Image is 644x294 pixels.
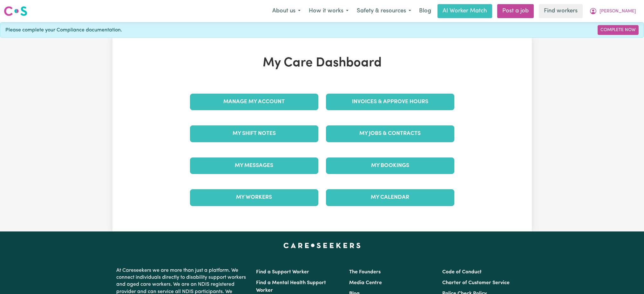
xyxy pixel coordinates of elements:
[190,157,318,174] a: My Messages
[256,280,326,293] a: Find a Mental Health Support Worker
[619,269,639,289] iframe: Button to launch messaging window
[268,4,305,18] button: About us
[283,243,361,248] a: Careseekers home page
[415,4,435,18] a: Blog
[256,270,309,275] a: Find a Support Worker
[4,4,27,18] a: Careseekers logo
[598,25,639,35] a: Complete Now
[190,125,318,142] a: My Shift Notes
[349,280,382,285] a: Media Centre
[4,5,27,17] img: Careseekers logo
[539,4,583,18] a: Find workers
[190,189,318,206] a: My Workers
[326,94,454,110] a: Invoices & Approve Hours
[326,189,454,206] a: My Calendar
[326,125,454,142] a: My Jobs & Contracts
[585,4,640,18] button: My Account
[497,4,534,18] a: Post a job
[305,4,353,18] button: How it works
[186,56,458,71] h1: My Care Dashboard
[600,8,636,15] span: [PERSON_NAME]
[349,270,381,275] a: The Founders
[353,4,415,18] button: Safety & resources
[326,157,454,174] a: My Bookings
[5,26,122,34] span: Please complete your Compliance documentation.
[442,270,482,275] a: Code of Conduct
[437,4,492,18] a: AI Worker Match
[190,94,318,110] a: Manage My Account
[442,280,510,285] a: Charter of Customer Service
